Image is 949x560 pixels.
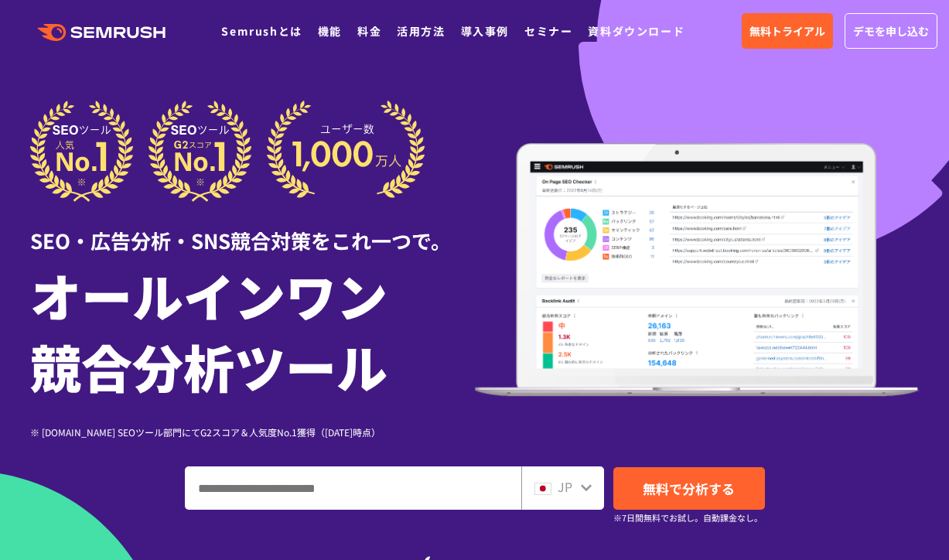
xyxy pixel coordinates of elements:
[853,22,929,39] span: デモを申し込む
[186,467,521,509] input: ドメイン、キーワードまたはURLを入力してください
[742,13,833,49] a: 無料トライアル
[461,23,509,39] a: 導入事例
[397,23,445,39] a: 活用方法
[845,13,937,49] a: デモを申し込む
[30,425,475,439] div: ※ [DOMAIN_NAME] SEOツール部門にてG2スコア＆人気度No.1獲得（[DATE]時点）
[588,23,684,39] a: 資料ダウンロード
[357,23,381,39] a: 料金
[749,22,825,39] span: 無料トライアル
[30,202,475,255] div: SEO・広告分析・SNS競合対策をこれ一つで。
[613,510,763,525] small: ※7日間無料でお試し。自動課金なし。
[524,23,572,39] a: セミナー
[558,477,572,496] span: JP
[221,23,302,39] a: Semrushとは
[613,467,765,510] a: 無料で分析する
[30,259,475,401] h1: オールインワン 競合分析ツール
[643,479,735,498] span: 無料で分析する
[318,23,342,39] a: 機能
